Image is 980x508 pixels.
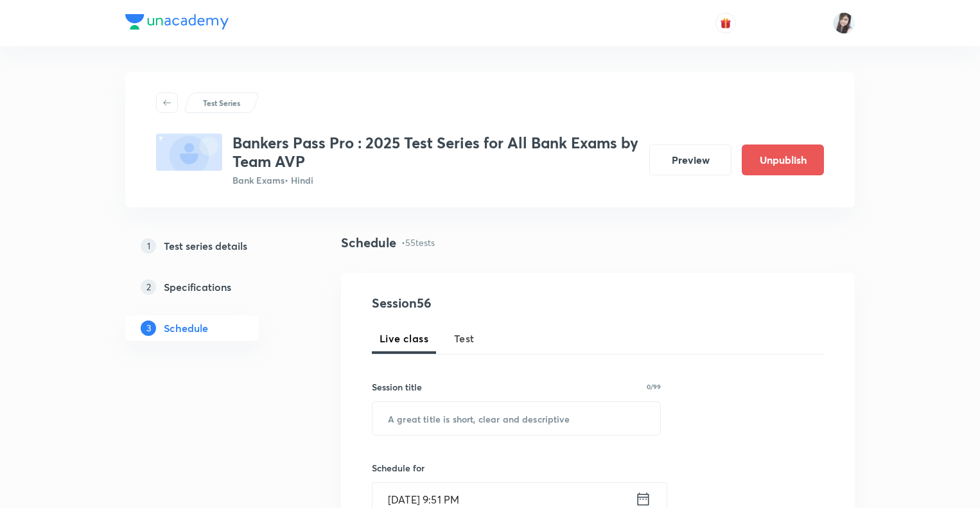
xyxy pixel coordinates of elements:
a: 1Test series details [125,233,300,259]
a: Company Logo [125,14,229,33]
input: A great title is short, clear and descriptive [372,402,660,435]
h5: Specifications [164,279,231,295]
p: 3 [141,320,156,336]
span: Test [454,331,475,346]
h5: Schedule [164,320,208,336]
a: 2Specifications [125,274,300,300]
span: Live class [380,331,428,346]
h3: Bankers Pass Pro : 2025 Test Series for All Bank Exams by Team AVP [232,134,639,171]
button: Unpublish [742,145,824,175]
img: Manjeet Kaur [833,12,855,34]
h5: Test series details [164,238,247,254]
p: Bank Exams • Hindi [232,173,639,187]
h6: Schedule for [372,461,661,475]
img: fallback-thumbnail.png [156,134,222,171]
h4: Schedule [341,233,396,252]
p: • 55 tests [401,236,435,249]
p: 0/99 [647,383,661,390]
p: 2 [141,279,156,295]
p: 1 [141,238,156,254]
p: Test Series [203,97,240,109]
h6: Session title [372,380,422,394]
img: Company Logo [125,14,229,30]
img: avatar [720,17,731,29]
h4: Session 56 [372,293,606,313]
button: avatar [715,13,736,33]
button: Preview [649,145,731,175]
